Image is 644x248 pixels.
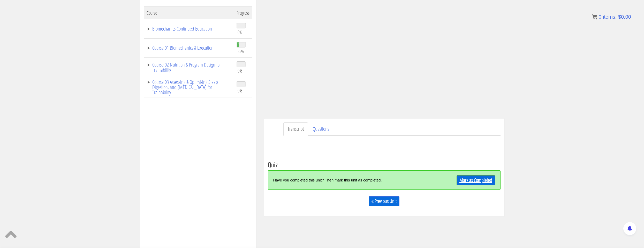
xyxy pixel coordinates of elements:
a: Course 01 Biomechanics & Execution [147,45,231,50]
span: 0% [238,68,242,74]
a: Course 02 Nutrition & Program Design for Trainability [147,62,231,72]
a: Questions [308,122,333,136]
span: 25% [238,48,244,54]
span: $ [618,14,621,20]
a: Biomechanics Continued Education [147,26,231,31]
span: 0% [238,88,242,93]
h3: Quiz [268,161,501,168]
a: « Previous Unit [369,196,399,206]
img: icon11.png [592,14,597,19]
div: Have you completed this unit? Then mark this unit as completed. [273,174,437,186]
th: Progress [234,6,252,19]
a: 0 items: $0.00 [592,14,631,20]
span: 0 [598,14,601,20]
span: 0% [238,29,242,35]
bdi: 0.00 [618,14,631,20]
a: Mark as Completed [457,175,495,185]
a: Course 03 Assessing & Optimizing Sleep Digestion, and [MEDICAL_DATA] for Trainability [147,79,231,95]
th: Course [144,6,234,19]
span: items: [603,14,617,20]
a: Transcript [283,122,308,136]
